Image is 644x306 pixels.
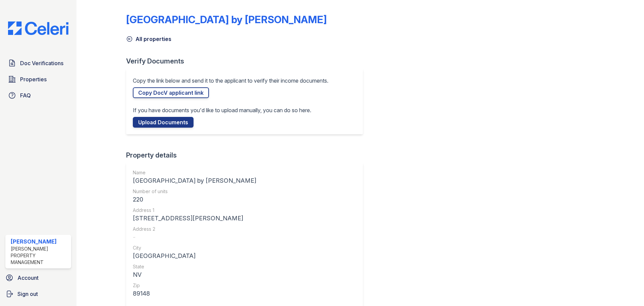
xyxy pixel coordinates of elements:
span: Properties [20,75,47,83]
span: Sign out [17,290,38,298]
div: [GEOGRAPHIC_DATA] [133,251,256,261]
div: Address 1 [133,207,256,214]
div: 220 [133,195,256,204]
div: Zip [133,282,256,289]
a: Sign out [3,287,74,301]
div: 89148 [133,289,256,298]
div: State [133,263,256,270]
div: [PERSON_NAME] Property Management [11,246,68,266]
div: [STREET_ADDRESS][PERSON_NAME] [133,214,256,223]
span: Doc Verifications [20,59,63,67]
div: [GEOGRAPHIC_DATA] by [PERSON_NAME] [133,176,256,185]
span: FAQ [20,91,31,99]
a: Properties [5,73,71,86]
div: - [133,232,256,242]
a: Copy DocV applicant link [133,87,209,98]
img: CE_Logo_Blue-a8612792a0a2168367f1c8372b55b34899dd931a85d93a1a3d3e32e68fde9ad4.png [3,21,74,35]
p: Copy the link below and send it to the applicant to verify their income documents. [133,77,328,85]
div: Name [133,169,256,176]
a: Upload Documents [133,117,194,128]
div: Number of units [133,188,256,195]
div: City [133,245,256,251]
div: [PERSON_NAME] [11,237,68,246]
div: Address 2 [133,226,256,232]
div: Property details [126,150,368,160]
span: Account [17,274,39,282]
div: Verify Documents [126,56,368,66]
div: [GEOGRAPHIC_DATA] by [PERSON_NAME] [126,13,327,26]
a: FAQ [5,89,71,102]
a: Doc Verifications [5,56,71,70]
p: If you have documents you'd like to upload manually, you can do so here. [133,106,311,114]
div: NV [133,270,256,279]
a: Account [3,271,74,285]
iframe: chat widget [616,279,637,299]
a: All properties [126,35,171,43]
